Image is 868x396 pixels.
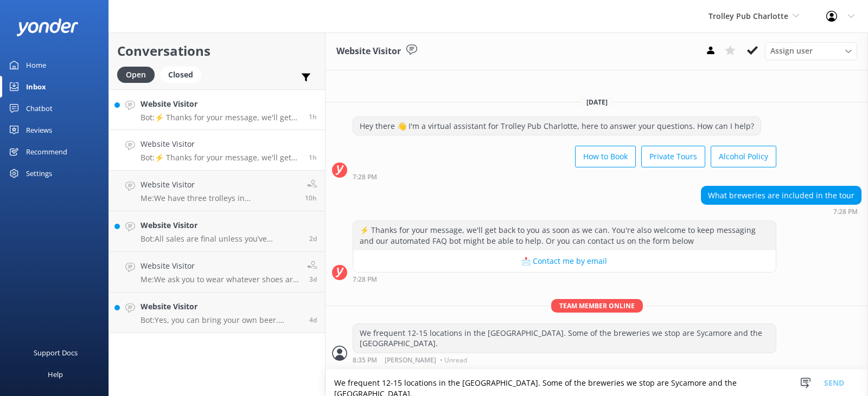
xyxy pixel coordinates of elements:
strong: 8:35 PM [353,357,377,363]
p: Me: We ask you to wear whatever shoes are comfortable and allow you to pedal. Have fun! [141,275,299,284]
div: Settings [26,163,52,184]
span: Trolley Pub Charlotte [709,11,788,21]
span: Team member online [551,299,643,313]
span: [PERSON_NAME] [385,357,436,363]
span: Assign user [770,45,813,57]
h2: Conversations [117,41,317,61]
span: Aug 23 2025 10:43am (UTC -05:00) America/Cancun [309,275,317,284]
div: Home [26,54,46,76]
h4: Website Visitor [141,138,301,150]
div: Recommend [26,141,67,163]
div: ⚡ Thanks for your message, we'll get back to you as soon as we can. You're also welcome to keep m... [353,221,776,250]
div: Aug 26 2025 06:28pm (UTC -05:00) America/Cancun [701,207,861,215]
p: Bot: ⚡ Thanks for your message, we'll get back to you as soon as we can. You're also welcome to k... [141,113,301,122]
span: Aug 24 2025 05:11pm (UTC -05:00) America/Cancun [309,234,317,243]
img: yonder-white-logo.png [16,18,79,36]
div: Assign User [765,42,857,60]
strong: 7:28 PM [353,276,377,283]
div: What breweries are included in the tour [701,186,861,205]
div: Aug 26 2025 07:35pm (UTC -05:00) America/Cancun [353,356,776,363]
a: Website VisitorBot:Yes, you can bring your own beer. However, alcohol needs to be purchased from ... [109,293,325,333]
a: Open [117,68,160,80]
div: Aug 26 2025 06:28pm (UTC -05:00) America/Cancun [353,173,776,180]
p: Me: We have three trolleys in [GEOGRAPHIC_DATA] and can accommodate up to 42 passengers. [141,193,297,203]
a: Website VisitorBot:All sales are final unless you’ve purchased Trip Assurance. If you have Trip A... [109,211,325,252]
span: Aug 26 2025 06:28pm (UTC -05:00) America/Cancun [309,153,317,162]
strong: 7:28 PM [833,209,858,215]
span: Aug 22 2025 08:31am (UTC -05:00) America/Cancun [309,315,317,324]
div: We frequent 12-15 locations in the [GEOGRAPHIC_DATA]. Some of the breweries we stop are Sycamore ... [353,324,776,353]
button: Alcohol Policy [711,146,776,167]
h4: Website Visitor [141,219,301,231]
a: Website VisitorMe:We ask you to wear whatever shoes are comfortable and allow you to pedal. Have ... [109,252,325,293]
a: Website VisitorBot:⚡ Thanks for your message, we'll get back to you as soon as we can. You're als... [109,130,325,171]
div: Aug 26 2025 06:28pm (UTC -05:00) America/Cancun [353,275,776,283]
p: Bot: All sales are final unless you’ve purchased Trip Assurance. If you have Trip Assurance, you ... [141,234,301,244]
h4: Website Visitor [141,179,297,191]
a: Closed [160,68,207,80]
div: Inbox [26,76,46,98]
span: Aug 26 2025 06:29pm (UTC -05:00) America/Cancun [309,112,317,121]
button: Private Tours [641,146,705,167]
div: Chatbot [26,98,53,119]
span: Aug 26 2025 08:54am (UTC -05:00) America/Cancun [305,193,317,203]
h3: Website Visitor [336,44,401,59]
button: How to Book [575,146,636,167]
span: • Unread [440,357,467,363]
p: Bot: ⚡ Thanks for your message, we'll get back to you as soon as we can. You're also welcome to k... [141,153,301,163]
div: Hey there 👋 I'm a virtual assistant for Trolley Pub Charlotte, here to answer your questions. How... [353,117,761,135]
div: Support Docs [34,342,78,363]
h4: Website Visitor [141,98,301,110]
div: Open [117,67,155,83]
h4: Website Visitor [141,260,299,272]
div: Reviews [26,119,52,141]
h4: Website Visitor [141,301,301,313]
button: 📩 Contact me by email [353,250,776,272]
div: Help [48,363,63,385]
div: Closed [160,67,201,83]
a: Website VisitorBot:⚡ Thanks for your message, we'll get back to you as soon as we can. You're als... [109,89,325,130]
strong: 7:28 PM [353,174,377,180]
span: [DATE] [580,98,614,107]
a: Website VisitorMe:We have three trolleys in [GEOGRAPHIC_DATA] and can accommodate up to 42 passen... [109,171,325,211]
p: Bot: Yes, you can bring your own beer. However, alcohol needs to be purchased from our own beer a... [141,315,301,325]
